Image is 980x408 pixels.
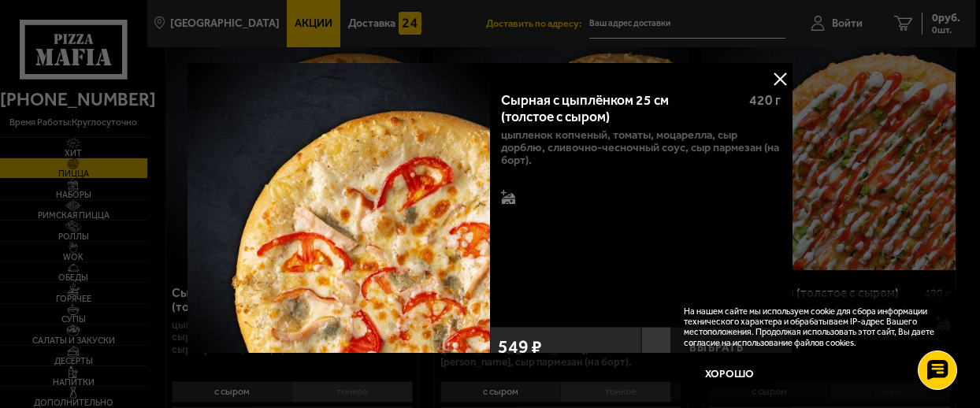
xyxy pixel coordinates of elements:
button: Хорошо [684,358,776,389]
span: 549 ₽ [498,338,542,356]
span: 420 г [749,92,781,108]
p: цыпленок копченый, томаты, моцарелла, сыр дорблю, сливочно-чесночный соус, сыр пармезан (на борт). [502,129,781,166]
div: Сырная с цыплёнком 25 см (толстое с сыром) [502,92,737,125]
a: Сырная с цыплёнком 25 см (толстое с сыром) [187,63,490,368]
button: Выбрать [641,327,793,368]
img: Сырная с цыплёнком 25 см (толстое с сыром) [187,63,490,365]
p: На нашем сайте мы используем cookie для сбора информации технического характера и обрабатываем IP... [684,306,943,349]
